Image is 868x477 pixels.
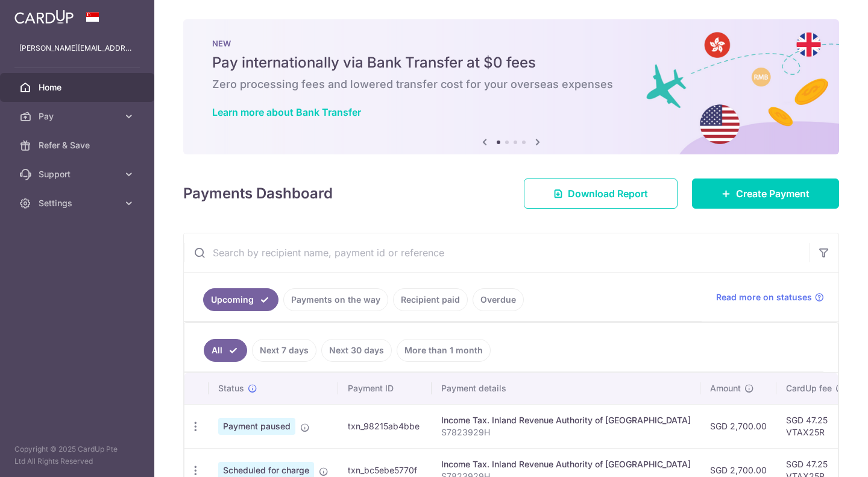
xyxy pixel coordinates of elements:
a: More than 1 month [397,339,491,362]
div: Income Tax. Inland Revenue Authority of [GEOGRAPHIC_DATA] [441,458,691,470]
h4: Payments Dashboard [183,183,333,204]
a: Read more on statuses [716,291,824,303]
td: SGD 2,700.00 [700,404,776,448]
span: Settings [39,197,118,209]
th: Payment details [432,373,700,404]
span: Support [39,168,118,180]
span: Payment paused [218,418,295,435]
th: Payment ID [338,373,432,404]
span: Amount [710,382,741,394]
span: Refer & Save [39,139,118,151]
p: NEW [212,39,810,48]
span: CardUp fee [786,382,832,394]
span: Status [218,382,244,394]
a: Next 7 days [252,339,316,362]
h5: Pay internationally via Bank Transfer at $0 fees [212,53,810,72]
a: Overdue [473,288,524,311]
span: Pay [39,110,118,122]
a: Next 30 days [321,339,392,362]
td: SGD 47.25 VTAX25R [776,404,855,448]
img: CardUp [14,10,74,24]
span: Read more on statuses [716,291,812,303]
a: All [204,339,247,362]
a: Download Report [524,178,678,209]
span: Home [39,81,118,93]
p: S7823929H [441,426,691,438]
input: Search by recipient name, payment id or reference [184,233,810,272]
a: Create Payment [692,178,839,209]
td: txn_98215ab4bbe [338,404,432,448]
a: Learn more about Bank Transfer [212,106,361,118]
img: Bank transfer banner [183,19,839,154]
span: Create Payment [736,186,810,201]
div: Income Tax. Inland Revenue Authority of [GEOGRAPHIC_DATA] [441,414,691,426]
a: Upcoming [203,288,278,311]
span: Download Report [568,186,648,201]
h6: Zero processing fees and lowered transfer cost for your overseas expenses [212,77,810,92]
p: [PERSON_NAME][EMAIL_ADDRESS][DOMAIN_NAME] [19,42,135,54]
a: Payments on the way [283,288,388,311]
a: Recipient paid [393,288,468,311]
